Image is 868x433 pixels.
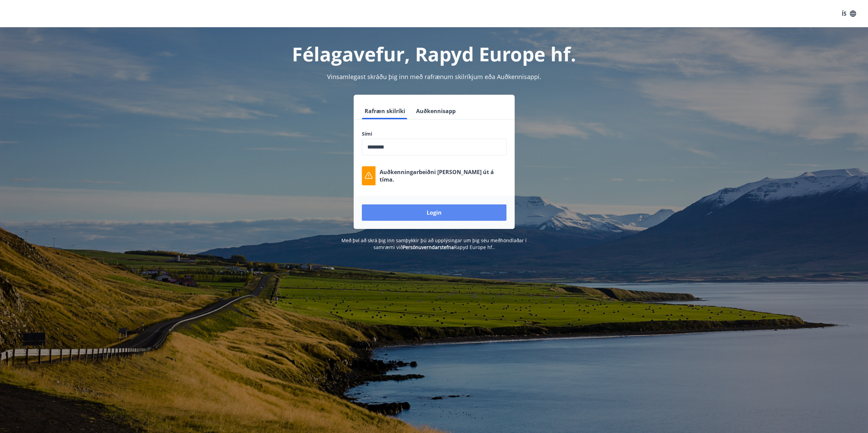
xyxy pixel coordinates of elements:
[341,237,527,250] span: Með því að skrá þig inn samþykkir þú að upplýsingar um þig séu meðhöndlaðar í samræmi við Rapyd E...
[413,103,458,119] button: Auðkennisapp
[197,41,672,67] h1: Félagavefur, Rapyd Europe hf.
[838,7,860,20] button: ÍS
[362,103,408,119] button: Rafræn skilríki
[403,244,454,250] a: Persónuverndarstefna
[380,168,506,183] p: Auðkenningarbeiðni [PERSON_NAME] út á tíma.
[362,204,506,221] button: Login
[362,130,506,137] label: Sími
[327,73,541,81] span: Vinsamlegast skráðu þig inn með rafrænum skilríkjum eða Auðkennisappi.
